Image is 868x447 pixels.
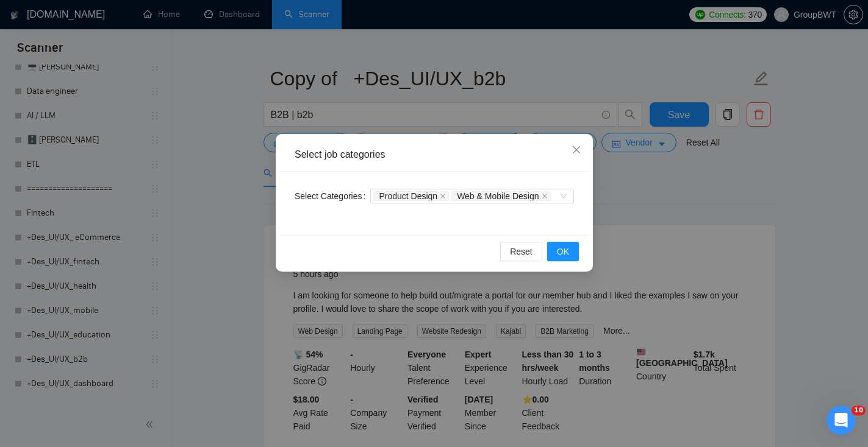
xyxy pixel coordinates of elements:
button: Reset [500,242,542,261]
button: Close [560,134,593,167]
span: close [541,193,547,199]
span: close [440,193,446,199]
span: Product Design [373,191,449,201]
iframe: Intercom live chat [827,406,856,435]
label: Select Categories [295,186,370,206]
div: Select job categories [295,148,574,161]
span: Product Design [379,192,437,200]
span: close [572,145,581,155]
span: 10 [852,406,866,415]
span: Reset [510,245,533,258]
span: Web & Mobile Design [451,191,550,201]
span: OK [556,245,569,258]
span: Web & Mobile Design [457,192,539,200]
button: OK [547,242,578,261]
